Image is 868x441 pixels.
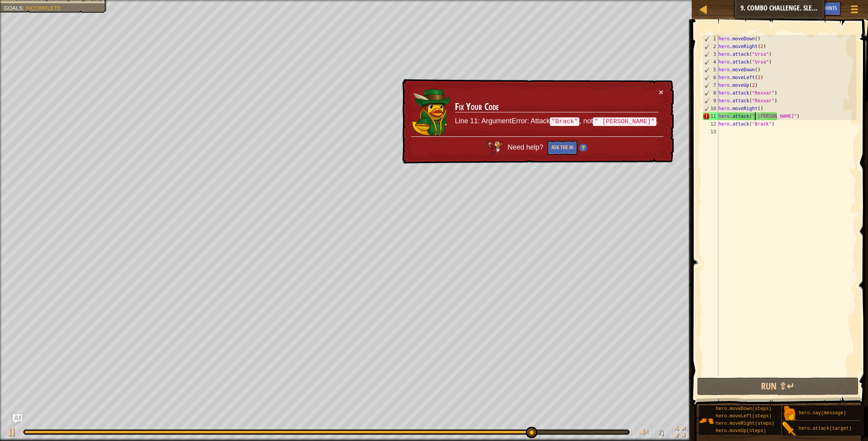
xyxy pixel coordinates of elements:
[699,413,714,428] img: portrait.png
[703,74,718,81] div: 6
[782,406,797,421] img: portrait.png
[703,112,718,120] div: 11
[703,43,718,50] div: 2
[703,128,718,136] div: 13
[4,5,22,11] span: Goals
[716,428,766,434] span: hero.moveUp(steps)
[716,406,772,412] span: hero.moveDown(steps)
[550,117,579,126] code: "Brack"
[26,5,61,11] span: Incomplete
[703,35,718,43] div: 1
[548,141,577,155] button: Ask the AI
[703,105,718,112] div: 10
[799,426,852,431] span: hero.attack(target)
[508,143,545,151] span: Need help?
[657,426,665,438] span: ♫
[656,425,669,441] button: ♫
[636,425,652,441] button: Adjust volume
[703,97,718,105] div: 9
[22,5,26,11] span: :
[579,144,587,152] img: Hint
[799,2,820,16] button: Ask AI
[697,377,859,395] button: Run ⇧↵
[593,117,656,126] code: " [PERSON_NAME]"
[703,81,718,89] div: 7
[659,88,663,96] button: ×
[716,421,774,426] span: hero.moveRight(steps)
[845,2,864,20] button: Show game menu
[487,141,503,155] img: AI
[799,410,846,416] span: hero.say(message)
[455,116,658,126] p: Line 11: ArgumentError: Attack , not .
[412,88,450,136] img: duck_naria.png
[672,425,688,441] button: Toggle fullscreen
[703,66,718,74] div: 5
[703,89,718,97] div: 8
[716,413,772,419] span: hero.moveLeft(steps)
[703,120,718,128] div: 12
[455,102,658,112] h3: Fix Your Code
[824,4,837,12] span: Hints
[703,58,718,66] div: 4
[13,414,22,424] button: Ask AI
[703,50,718,58] div: 3
[782,422,797,436] img: portrait.png
[803,4,816,12] span: Ask AI
[4,425,19,441] button: ⌘ + P: Play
